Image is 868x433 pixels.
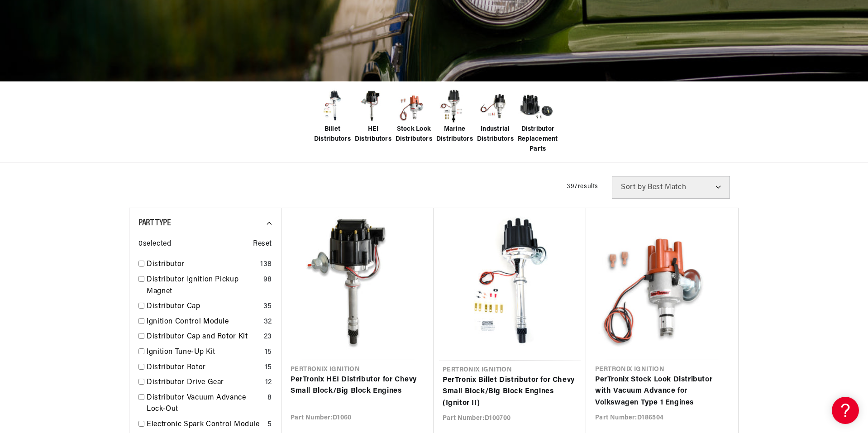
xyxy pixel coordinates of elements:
img: Billet Distributors [314,88,350,124]
div: 35 [263,301,272,313]
span: Sort by [621,184,646,191]
a: Distributor Replacement Parts Distributor Replacement Parts [518,88,554,155]
span: Billet Distributors [314,124,351,145]
a: Distributor Drive Gear [147,377,262,389]
span: Stock Look Distributors [396,124,432,145]
div: 138 [260,259,272,271]
img: Stock Look Distributors [396,88,432,124]
select: Sort by [612,176,730,199]
img: HEI Distributors [355,88,391,124]
a: Distributor Vacuum Advance Lock-Out [147,392,264,415]
a: PerTronix HEI Distributor for Chevy Small Block/Big Block Engines [291,374,424,397]
img: Distributor Replacement Parts [518,88,554,124]
img: Marine Distributors [436,88,472,124]
span: Marine Distributors [436,124,473,145]
a: Stock Look Distributors Stock Look Distributors [396,88,432,145]
a: Distributor Cap and Rotor Kit [147,331,260,343]
div: 23 [264,331,272,343]
div: 15 [265,362,272,374]
a: Distributor Ignition Pickup Magnet [147,274,260,297]
span: HEI Distributors [355,124,391,145]
img: Industrial Distributors [477,88,513,124]
div: 12 [265,377,272,389]
a: Electronic Spark Control Module [147,419,264,431]
a: Ignition Control Module [147,316,260,328]
a: Ignition Tune-Up Kit [147,347,261,358]
a: HEI Distributors HEI Distributors [355,88,391,145]
div: 15 [265,347,272,358]
a: Distributor [147,259,257,271]
div: 32 [264,316,272,328]
div: 5 [267,419,272,431]
a: Distributor Cap [147,301,260,313]
span: Distributor Replacement Parts [518,124,558,155]
span: Reset [253,238,272,250]
span: 0 selected [138,238,171,250]
a: Billet Distributors Billet Distributors [314,88,350,145]
span: Part Type [138,219,171,228]
span: Industrial Distributors [477,124,514,145]
a: Industrial Distributors Industrial Distributors [477,88,513,145]
div: 8 [267,392,272,404]
div: 98 [263,274,272,286]
a: PerTronix Stock Look Distributor with Vacuum Advance for Volkswagen Type 1 Engines [595,374,729,409]
a: Distributor Rotor [147,362,261,374]
a: Marine Distributors Marine Distributors [436,88,472,145]
a: PerTronix Billet Distributor for Chevy Small Block/Big Block Engines (Ignitor II) [443,375,577,409]
span: 397 results [567,183,598,190]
